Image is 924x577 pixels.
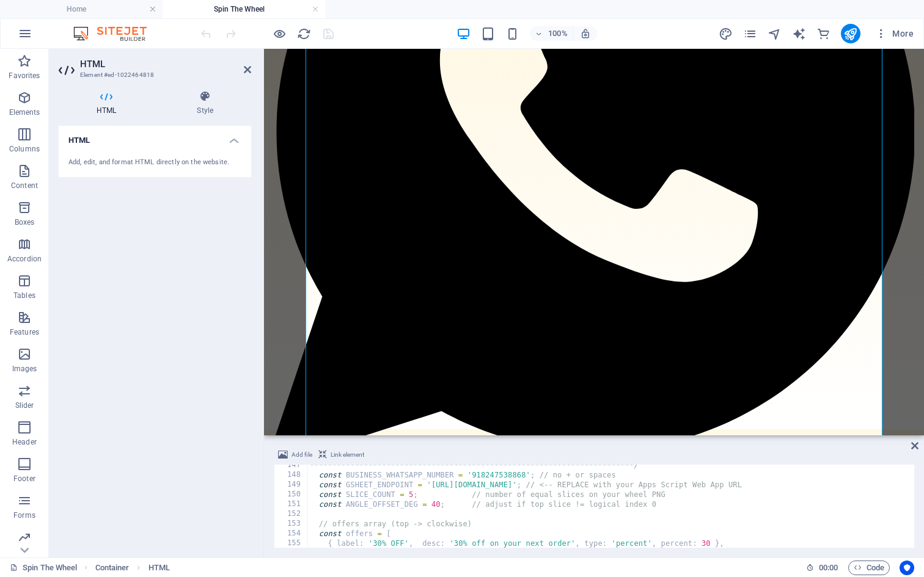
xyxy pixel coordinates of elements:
[819,561,838,575] span: 00 00
[768,27,782,41] i: Navigator
[870,24,919,43] button: More
[7,254,42,264] p: Accordion
[900,561,914,575] button: Usercentrics
[768,26,782,41] button: navigator
[274,519,309,529] div: 153
[296,26,311,41] button: reload
[59,126,251,148] h4: HTML
[792,27,806,41] i: AI Writer
[274,499,309,509] div: 151
[530,26,573,41] button: 100%
[848,561,890,575] button: Code
[10,327,39,337] p: Features
[70,26,162,41] img: Editor Logo
[827,563,829,572] span: :
[719,26,733,41] button: design
[274,470,309,480] div: 148
[148,561,170,575] span: Click to select. Double-click to edit
[854,561,884,575] span: Code
[841,24,860,43] button: publish
[291,448,312,462] span: Add file
[276,448,314,462] button: Add file
[163,2,325,16] h4: Spin The Wheel
[11,181,38,191] p: Content
[12,437,37,447] p: Header
[816,26,831,41] button: commerce
[80,70,227,81] h3: Element #ed-1022464818
[9,71,40,81] p: Favorites
[274,509,309,519] div: 152
[317,448,366,462] button: Link element
[274,529,309,539] div: 154
[59,90,159,116] h4: HTML
[10,561,77,575] a: Click to cancel selection. Double-click to open Pages
[274,460,309,470] div: 147
[272,26,287,41] button: Click here to leave preview mode and continue editing
[274,490,309,499] div: 150
[297,27,311,41] i: Reload page
[9,107,40,117] p: Elements
[13,510,35,520] p: Forms
[95,561,130,575] span: Click to select. Double-click to edit
[331,448,364,462] span: Link element
[68,158,241,168] div: Add, edit, and format HTML directly on the website.
[743,27,757,41] i: Pages (Ctrl+Alt+S)
[548,26,568,41] h6: 100%
[15,401,34,410] p: Slider
[743,26,758,41] button: pages
[12,364,37,374] p: Images
[95,561,170,575] nav: breadcrumb
[159,90,251,116] h4: Style
[806,561,838,575] h6: Session time
[843,27,857,41] i: Publish
[274,539,309,548] div: 155
[15,217,35,227] p: Boxes
[13,474,35,484] p: Footer
[580,28,591,39] i: On resize automatically adjust zoom level to fit chosen device.
[792,26,807,41] button: text_generator
[875,27,914,40] span: More
[719,27,733,41] i: Design (Ctrl+Alt+Y)
[274,480,309,490] div: 149
[13,291,35,300] p: Tables
[816,27,831,41] i: Commerce
[9,144,40,154] p: Columns
[80,59,251,70] h2: HTML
